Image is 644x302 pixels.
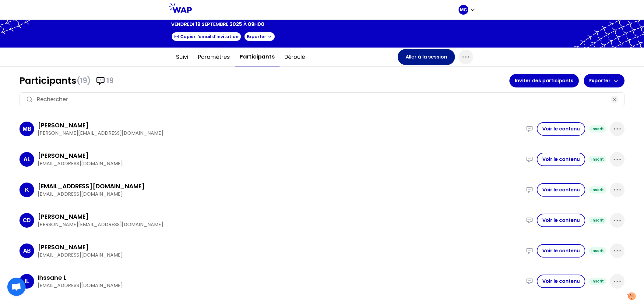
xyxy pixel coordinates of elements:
button: Exporter [584,74,625,87]
h3: [PERSON_NAME] [38,243,89,251]
div: Inscrit [589,247,606,254]
p: vendredi 19 septembre 2025 à 09h00 [171,21,264,28]
h1: Participants [19,75,509,86]
p: [EMAIL_ADDRESS][DOMAIN_NAME] [38,251,522,259]
p: IL [25,277,29,286]
button: MC [459,5,476,15]
button: Voir le contenu [537,214,585,227]
span: (19) [76,76,91,86]
h3: [EMAIL_ADDRESS][DOMAIN_NAME] [38,182,145,190]
p: MC [460,7,467,13]
button: Aller à la session [398,49,455,65]
button: Paramètres [193,48,235,66]
p: AL [23,155,30,164]
p: [PERSON_NAME][EMAIL_ADDRESS][DOMAIN_NAME] [38,221,522,228]
h3: Ihssane L [38,273,66,282]
div: Inscrit [589,186,606,194]
button: Suivi [171,48,193,66]
div: Inscrit [589,217,606,224]
div: Ouvrir le chat [7,278,26,296]
input: Rechercher [37,95,607,104]
div: Inscrit [589,125,606,133]
h3: [PERSON_NAME] [38,151,89,160]
h3: [PERSON_NAME] [38,212,89,221]
button: Voir le contenu [537,122,585,136]
button: Déroulé [280,48,310,66]
button: Voir le contenu [537,275,585,288]
span: 19 [107,76,114,86]
button: Voir le contenu [537,183,585,197]
h3: [PERSON_NAME] [38,121,89,130]
button: Copier l'email d'invitation [171,32,241,41]
div: Inscrit [589,156,606,163]
p: [EMAIL_ADDRESS][DOMAIN_NAME] [38,190,522,198]
button: Exporter [244,32,275,41]
button: Inviter des participants [509,74,579,87]
button: Voir le contenu [537,153,585,166]
p: K [25,186,29,194]
div: Inscrit [589,278,606,285]
button: Voir le contenu [537,244,585,258]
p: CD [23,216,31,225]
p: MB [23,125,31,133]
p: [EMAIL_ADDRESS][DOMAIN_NAME] [38,282,522,289]
p: [EMAIL_ADDRESS][DOMAIN_NAME] [38,160,522,167]
p: AB [23,247,31,255]
p: [PERSON_NAME][EMAIL_ADDRESS][DOMAIN_NAME] [38,130,522,137]
button: Participants [235,48,280,66]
